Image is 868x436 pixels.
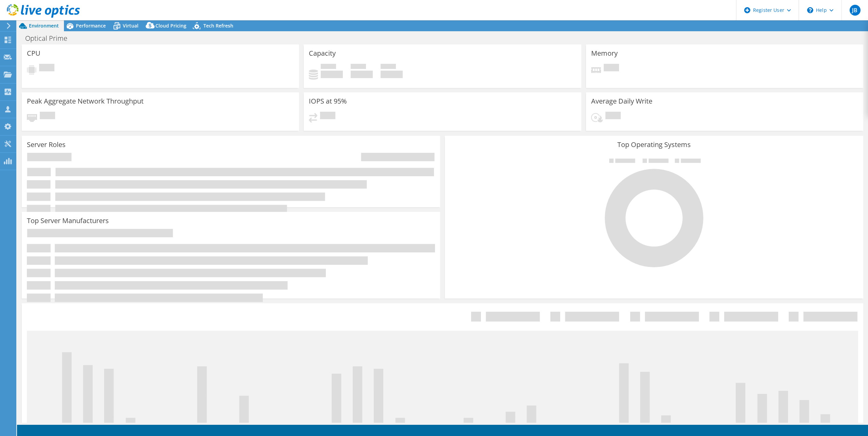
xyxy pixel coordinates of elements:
[39,64,54,73] span: Pending
[27,217,109,224] h3: Top Server Manufacturers
[381,64,396,71] span: Total
[309,50,336,57] h3: Capacity
[40,112,55,121] span: Pending
[605,112,621,121] span: Pending
[381,71,403,78] h4: 0 GiB
[321,64,336,71] span: Used
[351,71,373,78] h4: 0 GiB
[76,22,106,29] span: Performance
[155,22,186,29] span: Cloud Pricing
[320,112,335,121] span: Pending
[27,50,40,57] h3: CPU
[591,50,618,57] h3: Memory
[29,22,59,29] span: Environment
[321,71,343,78] h4: 0 GiB
[850,5,861,16] span: JB
[351,64,366,71] span: Free
[27,141,66,148] h3: Server Roles
[27,97,144,105] h3: Peak Aggregate Network Throughput
[309,97,347,105] h3: IOPS at 95%
[123,22,138,29] span: Virtual
[450,141,858,148] h3: Top Operating Systems
[591,97,652,105] h3: Average Daily Write
[22,35,78,42] h1: Optical Prime
[203,22,233,29] span: Tech Refresh
[807,7,813,13] svg: \n
[604,64,619,73] span: Pending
